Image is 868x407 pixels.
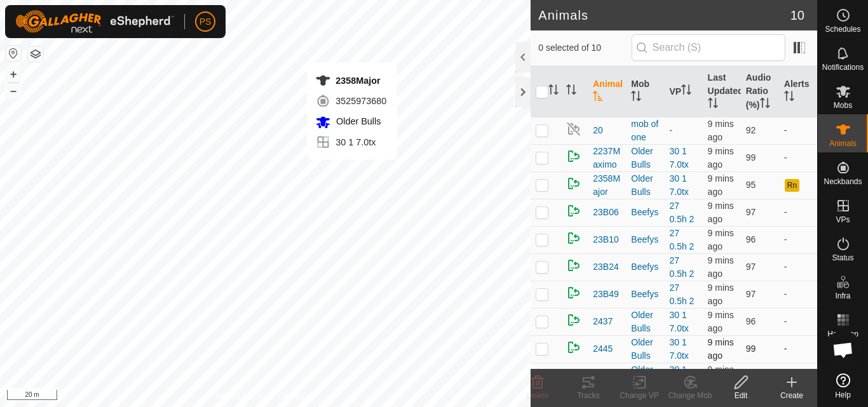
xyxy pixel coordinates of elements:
span: 0 selected of 10 [538,41,631,55]
img: returning on [566,203,581,218]
span: 22 Sept 2025, 6:15 pm [708,310,734,333]
img: returning on [566,230,581,246]
span: 23B24 [593,260,618,274]
div: Edit [715,390,766,401]
div: Beefys [631,233,659,246]
span: 20 [593,124,603,137]
span: Infra [835,292,850,300]
span: Status [832,254,853,262]
th: Mob [626,66,664,117]
app-display-virtual-paddock-transition: - [669,125,672,135]
span: 99 [746,344,756,354]
th: Audio Ratio (%) [741,66,779,117]
span: 22 Sept 2025, 6:15 pm [708,146,734,170]
button: Map Layers [28,46,43,62]
p-sorticon: Activate to sort [760,100,770,110]
div: Older Bulls [631,336,659,363]
button: Rn [785,179,799,192]
p-sorticon: Activate to sort [548,86,559,97]
span: 96 [746,234,756,244]
span: 97 [746,262,756,272]
span: 95 [746,180,756,190]
span: Older Bulls [333,116,381,126]
img: returning on [566,312,581,328]
a: 30 1 7.0tx [669,173,688,197]
span: 22 Sept 2025, 6:15 pm [708,337,734,361]
span: 22 Sept 2025, 6:15 pm [708,283,734,306]
div: Older Bulls [631,309,659,335]
td: - [779,226,817,253]
div: Tracks [563,390,614,401]
span: Neckbands [824,178,862,185]
span: 22 Sept 2025, 6:15 pm [708,255,734,279]
div: 3525973680 [315,93,386,109]
div: 2358Major [315,73,386,88]
a: Contact Us [278,390,315,402]
p-sorticon: Activate to sort [681,86,691,97]
th: Last Updated [703,66,741,117]
div: Beefys [631,206,659,219]
p-sorticon: Activate to sort [631,93,641,103]
td: - [779,363,817,390]
span: 97 [746,289,756,299]
span: PS [200,15,212,29]
div: Older Bulls [631,172,659,199]
a: 27 0.5h 2 [669,228,694,251]
div: Beefys [631,288,659,301]
span: Animals [829,140,857,147]
span: Schedules [825,25,860,33]
span: 22 Sept 2025, 6:15 pm [708,173,734,197]
th: VP [664,66,702,117]
img: returning off [566,121,581,137]
span: 22 Sept 2025, 6:15 pm [708,201,734,224]
button: Reset Map [6,46,21,61]
span: 2237Maximo [593,145,621,171]
span: 23B49 [593,288,618,301]
div: Beefys [631,260,659,274]
td: - [779,308,817,335]
img: returning on [566,340,581,355]
div: Change VP [614,390,665,401]
div: mob of one [631,117,659,144]
span: 22 Sept 2025, 6:15 pm [708,228,734,251]
th: Animal [588,66,626,117]
span: VPs [836,216,850,224]
p-sorticon: Activate to sort [566,86,576,97]
span: 96 [746,316,756,326]
td: - [779,199,817,226]
td: - [779,253,817,281]
span: 97 [746,207,756,217]
span: 22 Sept 2025, 6:15 pm [708,119,734,142]
img: returning on [566,149,581,164]
span: 2358Major [593,172,621,199]
a: Privacy Policy [215,390,263,402]
img: returning on [566,176,581,191]
a: 27 0.5h 2 [669,283,694,306]
span: 23B10 [593,233,618,246]
div: Open chat [824,331,862,369]
td: - [779,335,817,363]
span: 10 [790,6,804,25]
div: 30 1 7.0tx [315,135,386,150]
span: Notifications [822,63,864,71]
td: - [779,144,817,171]
a: 27 0.5h 2 [669,201,694,224]
span: Help [835,391,851,399]
th: Alerts [779,66,817,117]
img: Gallagher Logo [15,10,174,33]
span: 23B06 [593,206,618,219]
img: returning on [566,285,581,300]
div: Older Bulls [631,363,659,390]
a: 30 1 7.0tx [669,310,688,333]
span: 2437 [593,315,613,328]
a: 30 1 7.0tx [669,364,688,388]
span: Delete [527,391,549,400]
a: 30 1 7.0tx [669,337,688,361]
div: Change Mob [665,390,715,401]
p-sorticon: Activate to sort [708,100,718,110]
button: + [6,67,21,82]
span: Mobs [834,102,852,109]
input: Search (S) [632,34,785,61]
span: 22 Sept 2025, 6:15 pm [708,364,734,388]
a: 30 1 7.0tx [669,146,688,170]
